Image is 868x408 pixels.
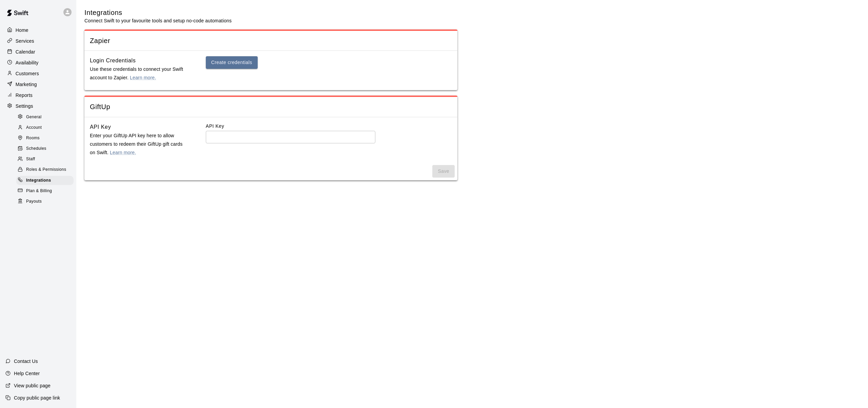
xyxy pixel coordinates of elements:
[16,175,76,186] a: Integrations
[16,165,74,175] div: Roles & Permissions
[432,165,455,178] span: Upgrade your plan to sell gift cards to your customers
[26,156,35,163] span: Staff
[16,123,74,132] div: Account
[26,188,52,195] span: Plan & Billing
[90,56,136,65] h6: Login Credentials
[5,101,71,111] a: Settings
[16,154,76,165] a: Staff
[16,70,39,77] p: Customers
[16,197,74,206] div: Payouts
[26,135,40,142] span: Rooms
[14,394,60,401] p: Copy public page link
[26,166,66,173] span: Roles & Permissions
[206,123,224,129] label: API Key
[26,114,42,121] span: General
[90,123,111,131] h6: API Key
[16,144,76,154] a: Schedules
[26,198,42,205] span: Payouts
[90,36,452,45] span: Zapier
[16,133,76,144] a: Rooms
[14,358,38,365] p: Contact Us
[5,47,71,57] a: Calendar
[14,370,40,377] p: Help Center
[14,382,51,389] p: View public page
[16,144,74,154] div: Schedules
[90,65,184,82] p: Use these credentials to connect your Swift account to Zapier.
[16,81,37,88] p: Marketing
[5,79,71,89] a: Marketing
[130,75,156,80] a: Learn more.
[16,186,74,196] div: Plan & Billing
[16,38,34,44] p: Services
[26,177,51,184] span: Integrations
[16,176,74,185] div: Integrations
[16,134,74,143] div: Rooms
[16,113,74,122] div: General
[16,165,76,175] a: Roles & Permissions
[5,58,71,68] a: Availability
[16,92,33,99] p: Reports
[5,90,71,100] a: Reports
[90,102,452,111] span: GiftUp
[206,56,258,69] button: Create credentials
[110,150,136,155] a: Learn more.
[16,196,76,207] a: Payouts
[5,36,71,46] a: Services
[16,103,33,109] p: Settings
[16,59,39,66] p: Availability
[16,122,76,133] a: Account
[16,186,76,196] a: Plan & Billing
[26,124,42,131] span: Account
[5,68,71,79] a: Customers
[16,112,76,122] a: General
[5,25,71,35] a: Home
[16,27,28,34] p: Home
[26,145,46,152] span: Schedules
[16,48,35,55] p: Calendar
[84,8,232,17] h5: Integrations
[84,17,232,24] p: Connect Swift to your favourite tools and setup no-code automations
[90,131,184,157] p: Enter your GiftUp API key here to allow customers to redeem their GiftUp gift cards on Swift.
[16,155,74,164] div: Staff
